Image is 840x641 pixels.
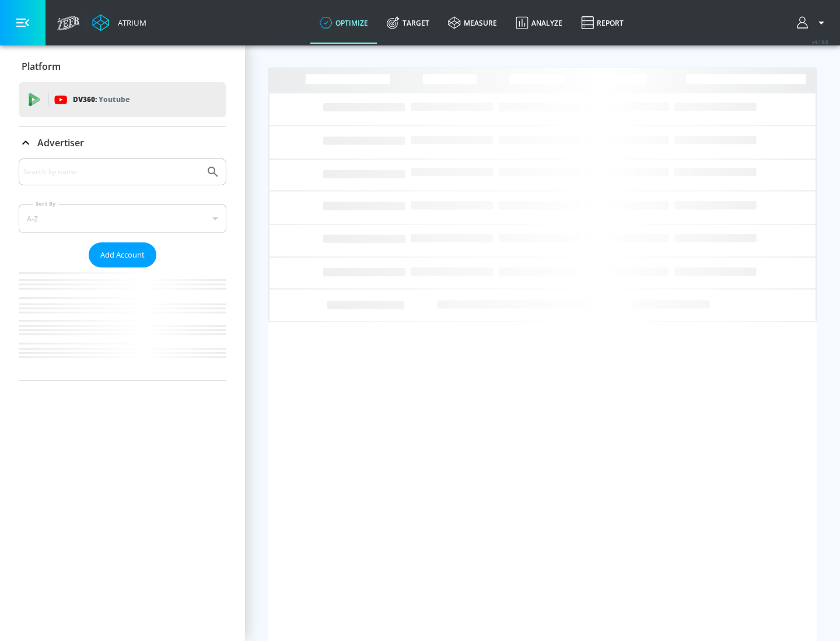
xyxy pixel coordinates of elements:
a: Atrium [92,14,146,31]
a: Report [572,2,633,44]
p: Platform [22,60,61,73]
input: Search by name [23,164,200,179]
div: Atrium [113,17,146,28]
label: Sort By [33,200,58,207]
a: Target [377,2,439,44]
a: Analyze [506,2,572,44]
div: DV360: Youtube [19,82,226,117]
div: A-Z [19,204,226,233]
span: v 4.19.0 [812,38,828,45]
p: Advertiser [37,136,84,149]
span: Add Account [100,248,145,262]
p: DV360: [73,93,129,106]
p: Youtube [99,93,129,105]
a: optimize [310,2,377,44]
a: measure [439,2,506,44]
div: Advertiser [19,159,226,381]
nav: list of Advertiser [19,267,226,381]
button: Add Account [89,242,156,267]
div: Advertiser [19,126,226,159]
div: Platform [19,50,226,83]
